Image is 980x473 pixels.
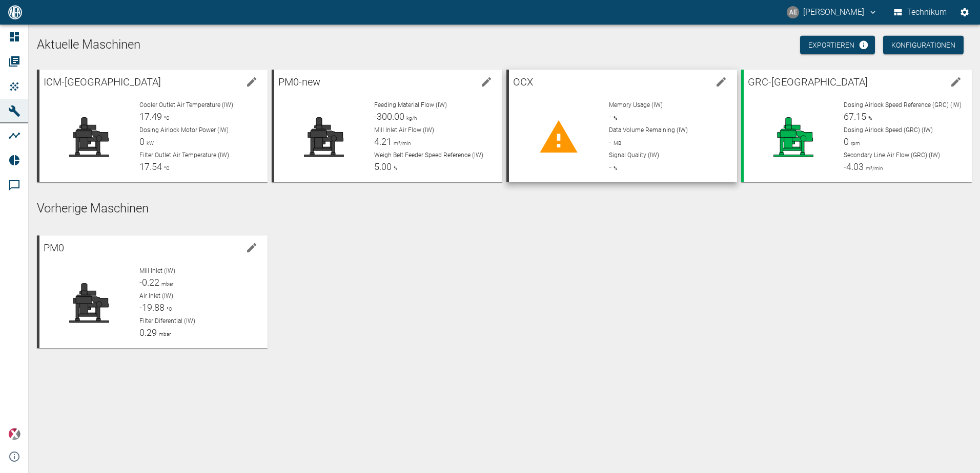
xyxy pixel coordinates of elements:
[139,317,195,325] span: Filter Diferential (IW)
[849,140,860,146] span: rpm
[37,70,268,182] a: ICM-[GEOGRAPHIC_DATA]edit machineCooler Outlet Air Temperature (IW)17.49°CDosing Airlock Motor Po...
[892,3,949,21] button: Technikum
[241,238,262,258] button: edit machine
[44,242,64,254] span: PM0
[609,101,663,109] span: Memory Usage (IW)
[609,126,688,134] span: Data Volume Remaining (IW)
[44,76,161,88] span: ICM-[GEOGRAPHIC_DATA]
[374,152,483,159] span: Weigh Belt Feeder Speed Reference (IW)
[392,140,411,146] span: m³/min
[374,126,434,134] span: Mill Inlet Air Flow (IW)
[844,126,933,134] span: Dosing Airlock Speed (GRC) (IW)
[139,161,162,172] span: 17.54
[955,3,974,21] button: Einstellungen
[139,136,145,147] span: 0
[162,115,170,121] span: °C
[139,267,175,274] span: Mill Inlet (IW)
[165,306,172,312] span: °C
[859,40,869,50] svg: Jetzt mit HF Export
[609,111,611,122] span: -
[946,72,966,92] button: edit machine
[139,277,159,288] span: -0.22
[139,126,229,134] span: Dosing Airlock Motor Power (IW)
[711,72,731,92] button: edit machine
[611,115,617,121] span: %
[278,76,320,88] span: PM0-new
[374,111,404,122] span: -300.00
[139,327,157,338] span: 0.29
[609,152,659,159] span: Signal Quality (IW)
[800,36,875,55] a: Exportieren
[844,152,940,159] span: Secondary Line Air Flow (GRC) (IW)
[611,140,621,146] span: MB
[37,37,972,53] h1: Aktuelle Maschinen
[157,331,171,337] span: mbar
[844,101,962,109] span: Dosing Airlock Speed Reference (GRC) (IW)
[609,161,611,172] span: -
[145,140,154,146] span: kW
[506,70,737,182] a: OCXedit machineMemory Usage (IW)-%Data Volume Remaining (IW)-MBSignal Quality (IW)-%
[787,6,799,18] div: AE
[866,115,872,121] span: %
[611,165,617,171] span: %
[374,161,392,172] span: 5.00
[864,165,883,171] span: m³/min
[159,281,173,287] span: mbar
[139,101,233,109] span: Cooler Outlet Air Temperature (IW)
[476,72,497,92] button: edit machine
[139,292,173,299] span: Air Inlet (IW)
[844,111,866,122] span: 67.15
[741,70,972,182] a: GRC-[GEOGRAPHIC_DATA]edit machineDosing Airlock Speed Reference (GRC) (IW)67.15%Dosing Airlock Sp...
[883,36,964,55] button: Konfigurationen
[37,235,268,348] a: PM0edit machineMill Inlet (IW)-0.22mbarAir Inlet (IW)-19.88°CFilter Diferential (IW)0.29mbar
[272,70,502,182] a: PM0-newedit machineFeeding Material Flow (IW)-300.00kg/hMill Inlet Air Flow (IW)4.21m³/minWeigh B...
[844,136,849,147] span: 0
[8,428,21,440] img: Xplore Logo
[513,76,533,88] span: OCX
[37,201,972,217] h5: Vorherige Maschinen
[404,115,417,121] span: kg/h
[374,101,447,109] span: Feeding Material Flow (IW)
[241,72,262,92] button: edit machine
[748,76,868,88] span: GRC-[GEOGRAPHIC_DATA]
[139,302,165,313] span: -19.88
[139,152,229,159] span: Filter Outlet Air Temperature (IW)
[7,5,23,19] img: logo
[785,3,879,21] button: alexander.effertz@neuman-esser.com
[609,136,611,147] span: -
[374,136,392,147] span: 4.21
[139,111,162,122] span: 17.49
[844,161,864,172] span: -4.03
[162,165,170,171] span: °C
[392,165,397,171] span: %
